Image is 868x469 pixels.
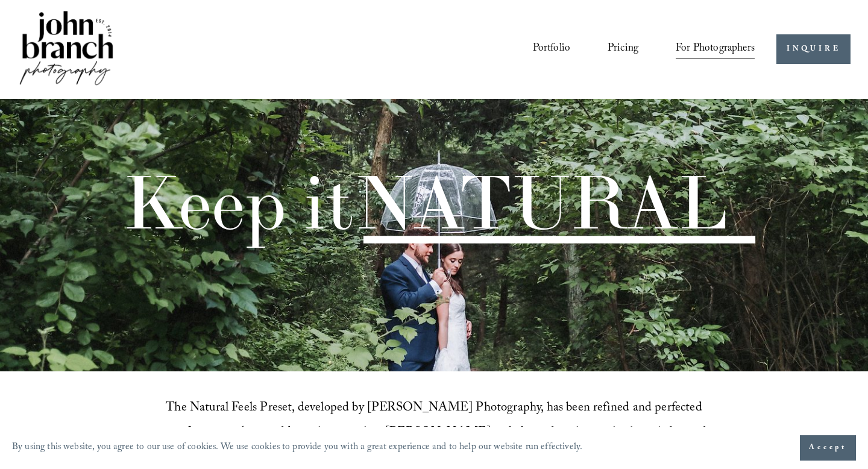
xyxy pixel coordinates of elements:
h1: Keep it [122,165,728,239]
button: Accept [800,435,856,461]
a: folder dropdown [676,38,755,61]
span: For Photographers [676,39,755,60]
img: John Branch IV Photography [17,8,115,90]
span: Accept [809,442,847,454]
span: The Natural Feels Preset, developed by [PERSON_NAME] Photography, has been refined and perfected ... [161,398,709,469]
a: Portfolio [533,38,571,61]
span: NATURAL [354,156,728,249]
a: Pricing [608,38,638,61]
a: INQUIRE [776,34,851,64]
p: By using this website, you agree to our use of cookies. We use cookies to provide you with a grea... [12,439,582,458]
